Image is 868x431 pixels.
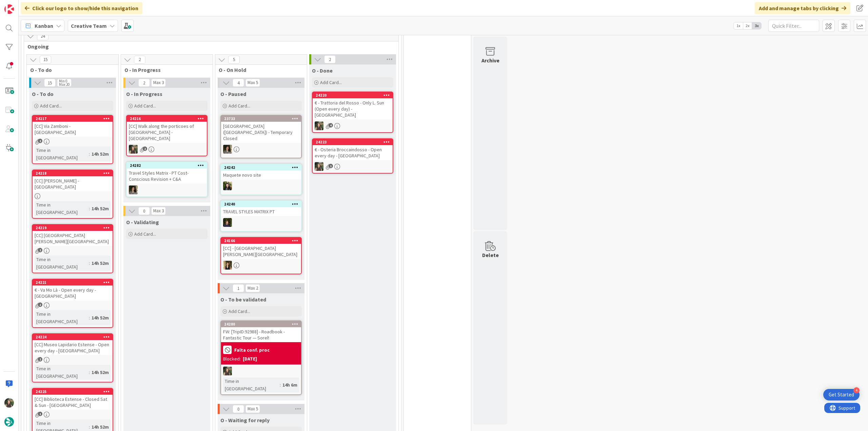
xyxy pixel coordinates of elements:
[134,231,156,237] span: Add Card...
[59,83,70,86] div: Max 20
[743,22,752,29] span: 2x
[33,395,113,410] div: [CC] Biblioteca Estense - Closed Sat & Sun - [GEOGRAPHIC_DATA]
[153,81,164,84] div: Max 3
[89,205,90,212] span: :
[221,171,301,179] div: Maquete novo site
[35,146,89,161] div: Time in [GEOGRAPHIC_DATA]
[33,389,113,395] div: 24225
[33,231,113,246] div: [CC] [GEOGRAPHIC_DATA][PERSON_NAME][GEOGRAPHIC_DATA]
[221,327,301,342] div: FW: [TripID:92988] - Roadbook - Fantastic Tour — Sorel!
[233,405,244,413] span: 0
[27,43,390,50] span: Ongoing
[224,165,301,170] div: 24242
[221,201,301,207] div: 24240
[130,116,207,121] div: 24216
[223,377,280,392] div: Time in [GEOGRAPHIC_DATA]
[33,170,113,176] div: 24218
[127,169,207,183] div: Travel Styles Matrix - PT Cost-Conscious Revision + C&A
[33,279,113,286] div: 24221
[33,116,113,122] div: 24217
[90,205,111,212] div: 14h 52m
[143,146,147,151] span: 2
[281,381,299,389] div: 14h 6m
[33,340,113,355] div: [CC] Museo Lapidario Estense - Open every day - [GEOGRAPHIC_DATA]
[315,162,323,171] img: IG
[138,79,150,87] span: 2
[35,365,89,380] div: Time in [GEOGRAPHIC_DATA]
[33,286,113,300] div: € - Va Mo Là - Open every day - [GEOGRAPHIC_DATA]
[313,121,393,130] div: IG
[4,4,14,14] img: Visit kanbanzone.com
[324,55,336,63] span: 2
[219,66,298,73] span: O - On Hold
[14,1,31,9] span: Support
[482,251,499,259] div: Delete
[313,92,393,119] div: 24220€ - Trattoria del Rosso - Only L. Sun (Open every day) - [GEOGRAPHIC_DATA]
[228,56,240,64] span: 5
[221,321,301,342] div: 24280FW: [TripID:92988] - Roadbook - Fantastic Tour — Sorel!
[220,296,266,303] span: O - To be validated
[221,367,301,375] div: IG
[481,56,499,64] div: Archive
[35,310,89,325] div: Time in [GEOGRAPHIC_DATA]
[221,201,301,216] div: 24240TRAVEL STYLES MATRIX PT
[224,202,301,207] div: 24240
[90,314,111,321] div: 14h 52m
[312,67,333,74] span: O - Done
[316,93,393,98] div: 24220
[127,116,207,143] div: 24216[CC] Walk along the porticoes of [GEOGRAPHIC_DATA] - [GEOGRAPHIC_DATA]
[221,218,301,227] div: MC
[221,321,301,327] div: 24280
[89,314,90,321] span: :
[36,389,113,394] div: 24225
[316,140,393,144] div: 24223
[38,412,42,416] span: 1
[248,81,258,84] div: Max 5
[38,248,42,252] span: 2
[223,145,232,154] img: MS
[221,122,301,143] div: [GEOGRAPHIC_DATA] ([GEOGRAPHIC_DATA]) - Temporary Closed
[752,22,761,29] span: 3x
[33,176,113,191] div: [CC] [PERSON_NAME] - [GEOGRAPHIC_DATA]
[21,2,142,14] div: Click our logo to show/hide this navigation
[221,164,301,179] div: 24242Maquete novo site
[129,185,138,194] img: MS
[138,207,150,215] span: 0
[36,116,113,121] div: 24217
[36,226,113,230] div: 24219
[33,122,113,137] div: [CC] Via Zamboni - [GEOGRAPHIC_DATA]
[127,162,207,183] div: 24282Travel Styles Matrix - PT Cost-Conscious Revision + C&A
[40,56,51,64] span: 15
[768,20,819,32] input: Quick Filter...
[89,150,90,158] span: :
[224,238,301,243] div: 24166
[320,79,342,85] span: Add Card...
[33,170,113,191] div: 24218[CC] [PERSON_NAME] - [GEOGRAPHIC_DATA]
[33,334,113,355] div: 24224[CC] Museo Lapidario Estense - Open every day - [GEOGRAPHIC_DATA]
[313,92,393,98] div: 24220
[33,389,113,410] div: 24225[CC] Biblioteca Estense - Closed Sat & Sun - [GEOGRAPHIC_DATA]
[153,209,164,213] div: Max 3
[313,162,393,171] div: IG
[223,367,232,375] img: IG
[4,398,14,408] img: IG
[130,163,207,168] div: 24282
[829,391,854,398] div: Get Started
[221,207,301,216] div: TRAVEL STYLES MATRIX PT
[38,139,42,143] span: 2
[124,66,204,73] span: O - In Progress
[127,145,207,154] div: IG
[35,22,53,30] span: Kanban
[313,145,393,160] div: € - Osteria Broccaindosso - Open every day - [GEOGRAPHIC_DATA]
[280,381,281,389] span: :
[129,145,138,154] img: IG
[329,164,333,168] span: 1
[38,302,42,307] span: 2
[33,279,113,300] div: 24221€ - Va Mo Là - Open every day - [GEOGRAPHIC_DATA]
[221,181,301,190] div: BC
[126,91,162,97] span: O - In Progress
[33,225,113,231] div: 24219
[37,32,48,40] span: 24
[221,164,301,171] div: 24242
[313,139,393,145] div: 24223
